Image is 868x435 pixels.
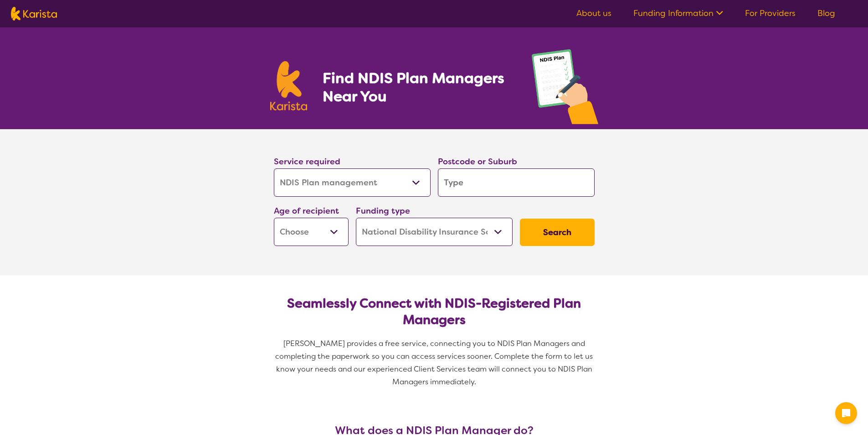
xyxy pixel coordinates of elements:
[633,8,723,19] a: Funding Information
[532,49,598,129] img: plan-management
[323,69,513,105] h1: Find NDIS Plan Managers Near You
[817,8,835,19] a: Blog
[520,219,595,246] button: Search
[11,7,57,21] img: Karista logo
[274,156,340,167] label: Service required
[270,61,308,110] img: Karista logo
[576,8,611,19] a: About us
[275,339,595,387] span: [PERSON_NAME] provides a free service, connecting you to NDIS Plan Managers and completing the pa...
[356,205,410,216] label: Funding type
[745,8,796,19] a: For Providers
[438,156,517,167] label: Postcode or Suburb
[274,205,339,216] label: Age of recipient
[281,295,587,328] h2: Seamlessly Connect with NDIS-Registered Plan Managers
[438,168,595,197] input: Type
